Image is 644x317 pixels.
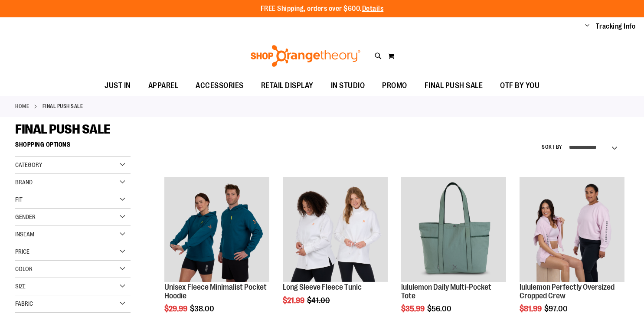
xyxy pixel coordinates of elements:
img: Unisex Fleece Minimalist Pocket Hoodie [164,177,269,282]
img: Shop Orangetheory [249,45,362,67]
a: PROMO [373,76,416,96]
span: Gender [15,213,36,220]
span: $38.00 [190,304,216,313]
span: Fit [15,196,23,203]
a: APPAREL [140,76,187,96]
img: lululemon Perfectly Oversized Cropped Crew [520,177,624,282]
a: lululemon Daily Multi-Pocket Tote [401,283,491,300]
span: $35.99 [401,304,426,313]
a: Details [362,5,384,13]
a: Tracking Info [596,22,636,31]
strong: Shopping Options [15,137,131,157]
span: IN STUDIO [331,76,365,95]
span: RETAIL DISPLAY [261,76,314,95]
span: APPAREL [148,76,179,95]
span: $56.00 [427,304,453,313]
a: Unisex Fleece Minimalist Pocket Hoodie [164,283,267,300]
a: JUST IN [96,76,140,96]
span: FINAL PUSH SALE [15,122,111,137]
div: Fabric [15,295,131,313]
img: lululemon Daily Multi-Pocket Tote [401,177,506,282]
button: Account menu [585,22,589,31]
span: $41.00 [307,296,331,305]
span: Fabric [15,300,33,307]
a: Home [15,102,29,110]
span: $29.99 [164,304,189,313]
span: OTF BY YOU [500,76,539,95]
span: $97.00 [544,304,569,313]
span: Category [15,161,42,168]
strong: FINAL PUSH SALE [42,102,83,110]
span: PROMO [382,76,407,95]
a: lululemon Perfectly Oversized Cropped Crew [520,177,624,283]
span: JUST IN [105,76,131,95]
p: FREE Shipping, orders over $600. [261,4,384,14]
div: Color [15,261,131,278]
div: Gender [15,209,131,226]
a: IN STUDIO [322,76,374,96]
span: Color [15,265,33,272]
a: OTF BY YOU [491,76,548,96]
a: Unisex Fleece Minimalist Pocket Hoodie [164,177,269,283]
label: Sort By [542,144,562,151]
span: ACCESSORIES [196,76,244,95]
a: lululemon Daily Multi-Pocket Tote [401,177,506,283]
div: Category [15,157,131,174]
span: Brand [15,179,33,186]
span: FINAL PUSH SALE [425,76,483,95]
div: Size [15,278,131,295]
img: Product image for Fleece Long Sleeve [283,177,388,282]
a: Long Sleeve Fleece Tunic [283,283,362,291]
span: $21.99 [283,296,306,305]
div: Brand [15,174,131,191]
span: Size [15,283,26,290]
div: Price [15,243,131,261]
span: Price [15,248,29,255]
div: Inseam [15,226,131,243]
div: Fit [15,191,131,209]
span: Inseam [15,231,34,238]
a: FINAL PUSH SALE [416,76,492,95]
a: Product image for Fleece Long Sleeve [283,177,388,283]
a: lululemon Perfectly Oversized Cropped Crew [520,283,615,300]
span: $81.99 [520,304,543,313]
a: ACCESSORIES [187,76,252,96]
a: RETAIL DISPLAY [252,76,322,96]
